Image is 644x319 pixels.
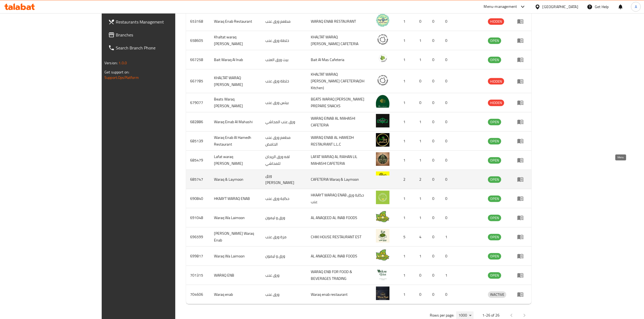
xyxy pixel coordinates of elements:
div: OPEN [488,234,501,240]
td: Waraq Enab Restaurant [210,12,261,31]
td: 1 [396,266,415,285]
td: CHIKI HOUSE RESTAURANT EST [306,227,372,247]
td: 1 [415,208,428,227]
td: 0 [428,227,441,247]
td: 0 [428,285,441,304]
td: 1 [415,132,428,151]
div: Menu [517,291,527,298]
td: 1 [396,151,415,170]
span: OPEN [488,138,501,144]
td: WARAQ ENAB AL HAMEDH RESTAURANT L.L.C [306,132,372,151]
td: AL ANAQEED AL INAB FOODS [306,208,372,227]
td: 0 [441,50,454,69]
td: 0 [428,93,441,112]
span: 1.0.0 [118,59,127,66]
div: OPEN [488,38,501,44]
div: Menu [517,99,527,106]
td: 0 [441,112,454,132]
span: OPEN [488,157,501,163]
td: 0 [428,112,441,132]
span: Search Branch Phone [116,45,205,51]
div: Menu [517,253,527,259]
td: 0 [441,189,454,208]
img: Waraq & Laymoon [376,172,389,185]
td: 0 [428,170,441,189]
img: Waraq Enab Restaurant [376,14,389,27]
td: 0 [428,208,441,227]
td: 1 [396,69,415,93]
td: مطعم ورق عنب الحامض [261,132,306,151]
td: 1 [396,31,415,50]
div: [GEOGRAPHIC_DATA] [543,4,578,10]
td: 2 [415,170,428,189]
td: Waraq & Laymoon [210,170,261,189]
a: Support.OpsPlatform [104,74,139,81]
td: 0 [441,151,454,170]
td: Lafat waraq [PERSON_NAME] [210,151,261,170]
td: مزة ورق عنب [261,227,306,247]
img: Waraq enab [376,287,389,300]
td: 2 [396,170,415,189]
div: Menu [517,119,527,125]
div: OPEN [488,176,501,183]
div: OPEN [488,57,501,63]
img: WARAQ ENB [376,267,389,281]
td: 5 [396,227,415,247]
td: Waraq enab restaurant [306,285,372,304]
td: 0 [428,31,441,50]
span: OPEN [488,253,501,259]
td: خلطة ورق عنب [261,31,306,50]
td: 1 [396,50,415,69]
td: 1 [396,132,415,151]
div: Menu [517,18,527,25]
div: HIDDEN [488,100,504,106]
td: Khaltat waraq [PERSON_NAME] [210,31,261,50]
td: Bait Al Mas Cafeteria [306,50,372,69]
td: حكاية ورق عنب [261,189,306,208]
td: HKAAYT WARAQ ENAB حكاية ورق عنب [306,189,372,208]
td: 1 [415,112,428,132]
td: 1 [396,112,415,132]
img: Bait Waraq Al Inab [376,52,389,65]
span: OPEN [488,119,501,125]
td: ورق و ليمون [261,247,306,266]
td: BEATS WARAQ [PERSON_NAME] PREPARE SNACKS [306,93,372,112]
td: 1 [415,247,428,266]
td: CAFETERIA Waraq & Laymoon [306,170,372,189]
div: Menu [517,37,527,44]
span: OPEN [488,272,501,278]
p: 1-26 of 26 [482,312,500,319]
td: Waraq Enab Al Hamedh Restaurant [210,132,261,151]
td: 0 [428,151,441,170]
span: OPEN [488,38,501,44]
td: 1 [396,12,415,31]
td: لفه ورق الريحان للمحاشي [261,151,306,170]
td: 1 [415,151,428,170]
div: Menu [517,157,527,163]
td: AL ANAQEED AL INAB FOODS [306,247,372,266]
td: 1 [396,208,415,227]
td: WARAQ EINAB AL MAHASHI CAFETERIA [306,112,372,132]
td: 1 [396,93,415,112]
td: 0 [428,50,441,69]
div: Menu [517,272,527,278]
img: Waraq Wa Laimoon [376,248,389,262]
td: 4 [415,227,428,247]
div: OPEN [488,215,501,221]
div: Menu [517,138,527,144]
td: 0 [415,93,428,112]
td: KHALTAT WARAQ [PERSON_NAME] CAFETERIA [306,31,372,50]
td: ورق عنب المحاشي [261,112,306,132]
td: 0 [415,69,428,93]
span: A [635,4,637,10]
td: 0 [441,12,454,31]
td: 1 [415,189,428,208]
td: ورق [PERSON_NAME] [261,170,306,189]
td: 0 [441,285,454,304]
td: WARAQ ENAB RESTAURANT [306,12,372,31]
span: Version: [104,59,118,66]
td: 1 [396,189,415,208]
div: OPEN [488,138,501,145]
td: 0 [428,247,441,266]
